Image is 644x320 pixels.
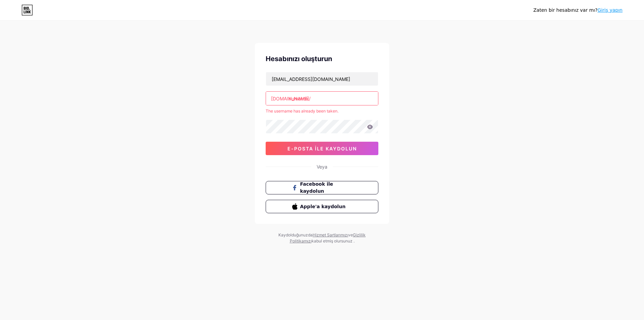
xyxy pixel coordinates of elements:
[266,92,378,105] input: kullanıcı adı
[300,204,346,209] font: Apple'a kaydolun
[266,72,378,86] input: E-posta
[348,232,353,237] font: ve
[266,181,378,194] button: Facebook ile kaydolun
[312,238,355,243] font: kabul etmiş olursunuz .
[266,142,378,155] button: e-posta ile kaydolun
[266,55,332,63] font: Hesabınızı oluşturun
[317,164,327,170] font: Veya
[278,232,313,237] font: Kaydolduğunuzda
[300,181,333,194] font: Facebook ile kaydolun
[266,200,378,213] button: Apple'a kaydolun
[266,108,378,114] div: The username has already been taken.
[287,146,357,151] font: e-posta ile kaydolun
[597,7,623,13] a: Giriş yapın
[313,232,348,237] a: Hizmet Şartlarımızı
[271,96,311,101] font: [DOMAIN_NAME]/
[533,7,597,13] font: Zaten bir hesabınız var mı?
